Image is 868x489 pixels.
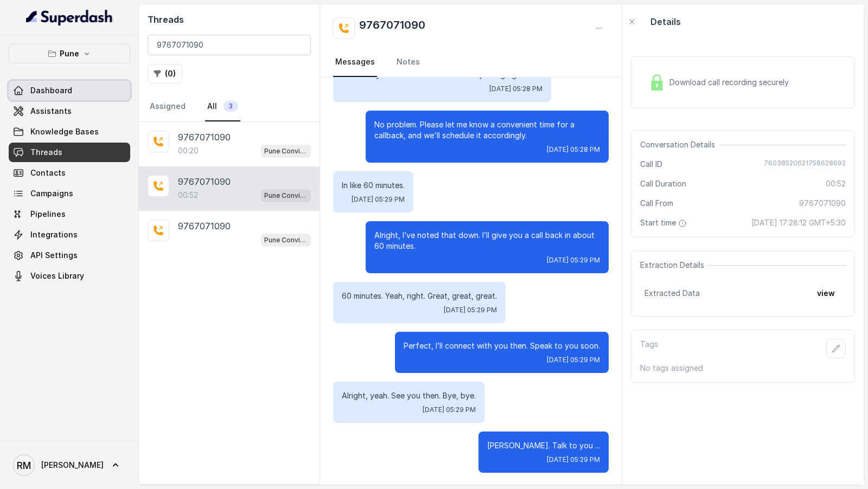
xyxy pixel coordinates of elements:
[640,363,846,374] p: No tags assigned
[359,17,425,39] h2: 9767071090
[799,198,846,209] span: 9767071090
[17,460,31,471] text: RM
[178,145,199,156] p: 00:20
[644,288,700,299] span: Extracted Data
[30,209,66,220] span: Pipelines
[9,184,130,203] a: Campaigns
[764,159,846,170] span: 76038520621758628692
[148,13,311,26] h2: Threads
[30,188,73,199] span: Campaigns
[224,101,238,112] span: 3
[444,306,497,314] span: [DATE] 05:29 PM
[9,163,130,183] a: Contacts
[640,260,709,271] span: Extraction Details
[9,246,130,265] a: API Settings
[751,217,846,228] span: [DATE] 17:28:12 GMT+5:30
[547,145,600,154] span: [DATE] 05:28 PM
[423,406,476,414] span: [DATE] 05:29 PM
[489,85,542,93] span: [DATE] 05:28 PM
[205,92,240,121] a: All3
[30,85,72,96] span: Dashboard
[148,64,182,83] button: (0)
[9,44,130,63] button: Pune
[30,229,78,240] span: Integrations
[547,256,600,265] span: [DATE] 05:29 PM
[9,101,130,121] a: Assistants
[826,178,846,189] span: 00:52
[640,339,658,358] p: Tags
[547,455,600,464] span: [DATE] 05:29 PM
[374,230,600,252] p: Alright, I’ve noted that down. I’ll give you a call back in about 60 minutes.
[60,47,79,60] p: Pune
[30,147,62,158] span: Threads
[810,284,841,303] button: view
[404,340,600,351] p: Perfect, I’ll connect with you then. Speak to you soon.
[9,143,130,162] a: Threads
[178,175,231,188] p: 9767071090
[9,266,130,286] a: Voices Library
[342,390,476,401] p: Alright, yeah. See you then. Bye, bye.
[264,146,308,157] p: Pune Conviction HR Outbound Assistant
[41,460,104,471] span: [PERSON_NAME]
[374,119,600,141] p: No problem. Please let me know a convenient time for a callback, and we'll schedule it accordingly.
[30,126,99,137] span: Knowledge Bases
[640,198,673,209] span: Call From
[640,178,686,189] span: Call Duration
[26,9,113,26] img: light.svg
[352,195,405,204] span: [DATE] 05:29 PM
[9,450,130,480] a: [PERSON_NAME]
[30,250,78,261] span: API Settings
[669,77,793,88] span: Download call recording securely
[30,271,84,281] span: Voices Library
[178,131,231,144] p: 9767071090
[547,356,600,364] span: [DATE] 05:29 PM
[9,204,130,224] a: Pipelines
[342,180,405,191] p: In like 60 minutes.
[342,291,497,301] p: 60 minutes. Yeah, right. Great, great, great.
[640,139,719,150] span: Conversation Details
[178,220,231,233] p: 9767071090
[650,15,681,28] p: Details
[333,48,609,77] nav: Tabs
[30,106,72,117] span: Assistants
[487,440,600,451] p: [PERSON_NAME]. Talk to you ...
[9,81,130,100] a: Dashboard
[333,48,377,77] a: Messages
[264,235,308,246] p: Pune Conviction HR Outbound Assistant
[148,92,311,121] nav: Tabs
[394,48,422,77] a: Notes
[640,159,662,170] span: Call ID
[148,35,311,55] input: Search by Call ID or Phone Number
[649,74,665,91] img: Lock Icon
[640,217,689,228] span: Start time
[264,190,308,201] p: Pune Conviction HR Outbound Assistant
[30,168,66,178] span: Contacts
[9,225,130,244] a: Integrations
[178,190,198,201] p: 00:52
[148,92,188,121] a: Assigned
[9,122,130,141] a: Knowledge Bases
